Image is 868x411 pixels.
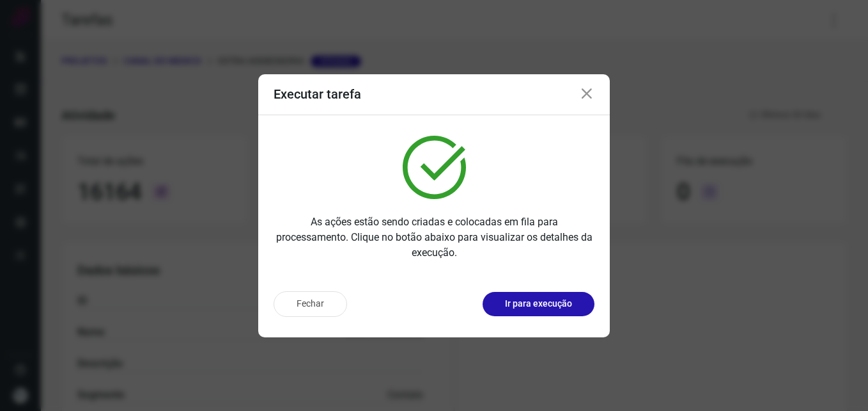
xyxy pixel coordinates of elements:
[483,292,594,316] button: Ir para execução
[274,86,361,102] h3: Executar tarefa
[505,297,572,310] p: Ir para execução
[403,136,466,199] img: verified.svg
[274,291,347,317] button: Fechar
[274,214,594,261] p: As ações estão sendo criadas e colocadas em fila para processamento. Clique no botão abaixo para ...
